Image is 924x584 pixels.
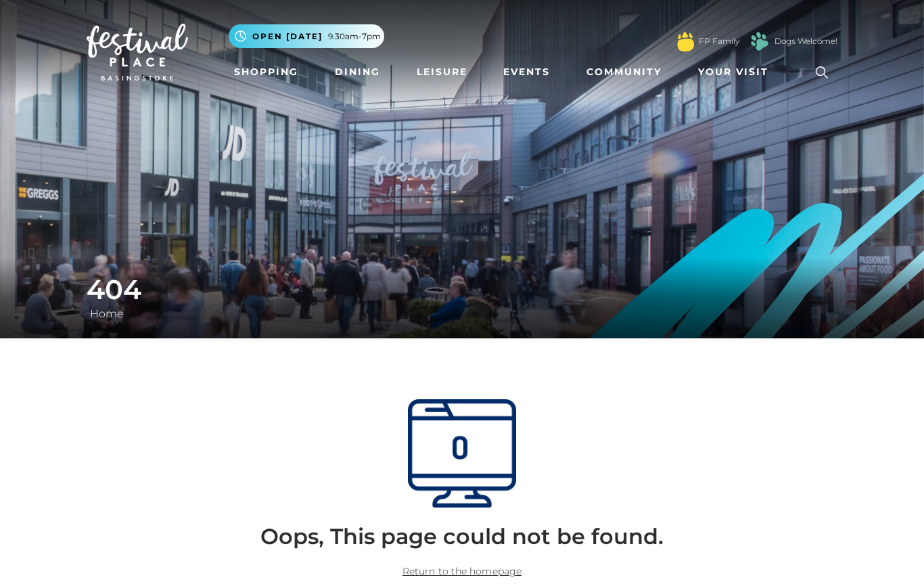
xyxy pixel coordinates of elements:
[329,60,386,85] a: Dining
[581,60,667,85] a: Community
[402,565,522,577] a: Return to the homepage
[229,60,304,85] a: Shopping
[252,30,323,43] span: Open [DATE]
[87,307,127,320] a: Home
[408,399,516,508] img: 404Page.png
[229,24,384,48] button: Open [DATE] 9.30am-7pm
[698,65,768,79] span: Your Visit
[498,60,555,85] a: Events
[411,60,473,85] a: Leisure
[328,30,381,43] span: 9.30am-7pm
[693,60,781,85] a: Your Visit
[699,35,739,47] a: FP Family
[97,524,827,549] h2: Oops, This page could not be found.
[87,24,188,81] img: Festival Place Logo
[775,35,837,47] a: Dogs Welcome!
[87,273,837,306] h1: 404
